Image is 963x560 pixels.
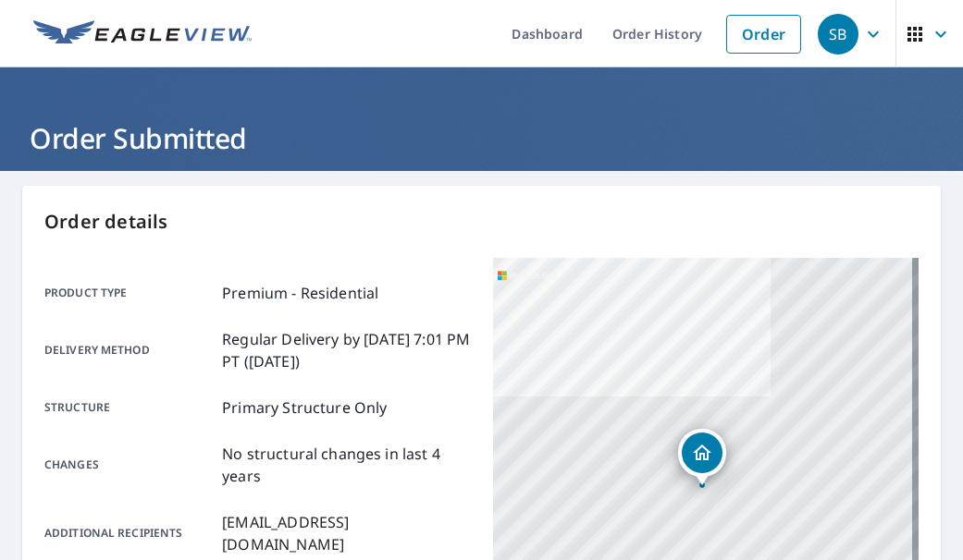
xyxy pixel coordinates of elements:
[44,511,215,555] p: Additional recipients
[222,328,470,372] p: Regular Delivery by [DATE] 7:01 PM PT ([DATE])
[44,443,215,487] p: Changes
[44,208,919,236] p: Order details
[818,14,858,55] div: SB
[222,282,378,304] p: Premium - Residential
[726,15,801,54] a: Order
[678,429,726,486] div: Dropped pin, building 1, Residential property, 137 Rodeo Dr Butte, MT 59701
[222,443,470,487] p: No structural changes in last 4 years
[44,396,215,419] p: Structure
[33,20,252,48] img: EV Logo
[44,328,215,372] p: Delivery method
[44,282,215,304] p: Product type
[222,396,387,419] p: Primary Structure Only
[22,119,941,157] h1: Order Submitted
[222,511,470,555] p: [EMAIL_ADDRESS][DOMAIN_NAME]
